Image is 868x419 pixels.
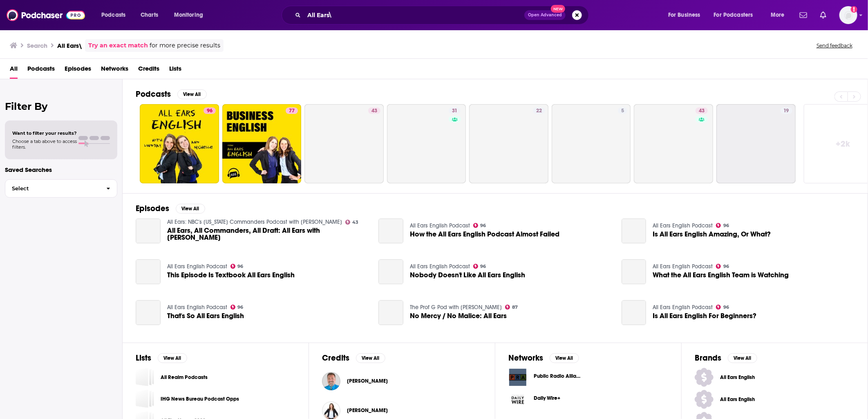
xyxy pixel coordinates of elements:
a: Lindsay McMahon [347,407,388,414]
a: BrandsView All [695,353,757,363]
span: [PERSON_NAME] [347,407,388,414]
a: Episodes [65,62,91,79]
a: 96 [230,264,244,269]
a: 31 [387,104,466,183]
a: No Mercy / No Malice: All Ears [410,312,507,319]
svg: Add a profile image [851,6,857,13]
a: All [10,62,18,79]
a: Podcasts [27,62,55,79]
span: 77 [289,107,295,115]
button: View All [176,204,205,214]
span: 96 [723,224,729,227]
button: open menu [709,9,765,22]
a: 22 [469,104,548,183]
h2: Podcasts [136,89,171,99]
h2: Networks [508,353,543,363]
h3: Search [27,42,47,49]
a: 19 [716,104,796,183]
a: 43 [345,220,359,225]
span: Daily Wire+ [534,395,560,401]
a: All Ears English Podcast [653,263,713,270]
a: 77 [286,107,298,114]
a: 96 [716,305,729,310]
a: All Realm Podcasts [161,373,208,382]
span: Select [5,186,100,191]
span: Charts [141,9,158,21]
span: 96 [723,305,729,309]
a: Lists [169,62,181,79]
span: 96 [207,107,213,115]
a: 19 [781,107,792,114]
a: 96 [473,264,486,269]
a: Show notifications dropdown [817,8,830,22]
a: Public Radio Alliance logoPublic Radio Alliance [508,368,668,387]
button: open menu [168,9,214,22]
a: That's So All Ears English [136,300,161,325]
a: 87 [505,305,518,310]
a: 31 [449,107,461,114]
h3: All Ears\ [57,42,82,49]
span: Logged in as hoffmacv [839,6,857,24]
a: 77 [222,104,302,183]
a: Try an exact match [88,41,148,50]
a: All Ears English [695,390,855,409]
a: Charts [135,9,163,22]
a: 43 [634,104,713,183]
img: Daily Wire+ logo [508,390,527,409]
span: 96 [237,265,243,268]
button: Select [5,179,117,198]
span: 43 [371,107,377,115]
a: ListsView All [136,353,187,363]
a: That's So All Ears English [167,312,244,319]
a: Credits [138,62,159,79]
a: No Mercy / No Malice: All Ears [378,300,403,325]
a: Daily Wire+ logoDaily Wire+ [508,390,668,409]
span: 43 [352,221,358,224]
span: All Ears English [720,396,768,403]
span: 96 [481,224,486,227]
a: EpisodesView All [136,203,205,214]
a: Show notifications dropdown [796,8,810,22]
a: All Ears English Podcast [410,263,470,270]
a: What the All Ears English Team is Watching [653,272,789,279]
a: This Episode Is Textbook All Ears English [167,272,295,279]
p: Saved Searches [5,166,117,174]
span: All Ears, All Commanders, All Draft: All Ears with [PERSON_NAME] [167,227,369,241]
span: Podcasts [101,9,125,21]
a: Is All Ears English Amazing, Or What? [653,231,771,238]
a: All Ears English Podcast [167,263,227,270]
a: Is All Ears English For Beginners? [653,312,756,319]
a: How the All Ears English Podcast Almost Failed [410,231,559,238]
a: Nobody Doesn't Like All Ears English [410,272,525,279]
a: 96 [716,223,729,228]
a: All Ears English Podcast [410,222,470,229]
button: Allen WarrenAllen Warren [322,368,482,394]
span: 22 [536,107,542,115]
a: 5 [552,104,631,183]
a: Is All Ears English Amazing, Or What? [622,218,647,243]
a: Networks [101,62,128,79]
button: Open AdvancedNew [524,10,566,20]
span: For Business [668,9,700,21]
img: Allen Warren [322,372,340,390]
a: All Realm Podcasts [136,368,154,386]
a: CreditsView All [322,353,385,363]
span: 5 [621,107,624,115]
a: 43 [304,104,384,183]
a: All Ears, All Commanders, All Draft: All Ears with JP Finlay [167,227,369,241]
span: 96 [237,305,243,309]
a: 96 [473,223,486,228]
